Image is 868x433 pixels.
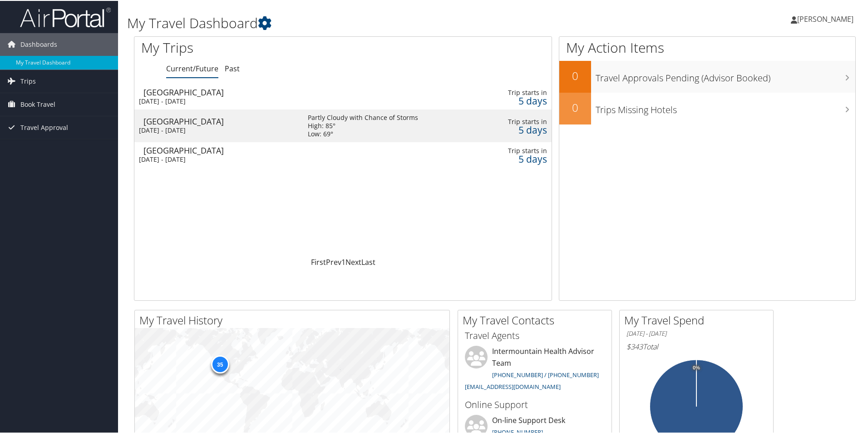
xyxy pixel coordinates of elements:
[139,154,294,163] div: [DATE] - [DATE]
[596,98,855,115] h3: Trips Missing Hotels
[498,125,547,133] div: 5 days
[498,154,547,162] div: 5 days
[20,115,68,138] span: Travel Approval
[624,312,773,327] h2: My Travel Spend
[498,146,547,154] div: Trip starts in
[345,256,361,266] a: Next
[326,256,341,266] a: Prev
[791,5,863,32] a: [PERSON_NAME]
[143,145,299,154] div: [GEOGRAPHIC_DATA]
[308,113,418,121] div: Partly Cloudy with Chance of Storms
[20,32,57,55] span: Dashboards
[463,312,612,327] h2: My Travel Contacts
[166,63,218,73] a: Current/Future
[308,129,418,137] div: Low: 69°
[308,121,418,129] div: High: 85°
[341,256,345,266] a: 1
[311,256,326,266] a: First
[460,345,609,393] li: Intermountain Health Advisor Team
[139,125,294,134] div: [DATE] - [DATE]
[559,60,855,92] a: 0Travel Approvals Pending (Advisor Booked)
[139,312,449,327] h2: My Travel History
[626,341,643,351] span: $343
[626,328,766,337] h6: [DATE] - [DATE]
[559,37,855,56] h1: My Action Items
[797,13,853,23] span: [PERSON_NAME]
[211,354,229,373] div: 35
[596,66,855,84] h3: Travel Approvals Pending (Advisor Booked)
[465,328,605,341] h3: Travel Agents
[465,382,561,390] a: [EMAIL_ADDRESS][DOMAIN_NAME]
[361,256,375,266] a: Last
[559,67,591,83] h2: 0
[225,63,240,73] a: Past
[139,96,294,105] div: [DATE] - [DATE]
[498,96,547,104] div: 5 days
[498,117,547,125] div: Trip starts in
[143,87,299,95] div: [GEOGRAPHIC_DATA]
[498,88,547,96] div: Trip starts in
[492,370,599,378] a: [PHONE_NUMBER] / [PHONE_NUMBER]
[559,99,591,114] h2: 0
[465,398,605,410] h3: Online Support
[20,69,36,92] span: Trips
[141,37,371,56] h1: My Trips
[20,6,111,27] img: airportal-logo.png
[693,364,700,370] tspan: 0%
[20,92,55,115] span: Book Travel
[127,13,617,32] h1: My Travel Dashboard
[559,92,855,124] a: 0Trips Missing Hotels
[626,341,766,351] h6: Total
[143,116,299,124] div: [GEOGRAPHIC_DATA]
